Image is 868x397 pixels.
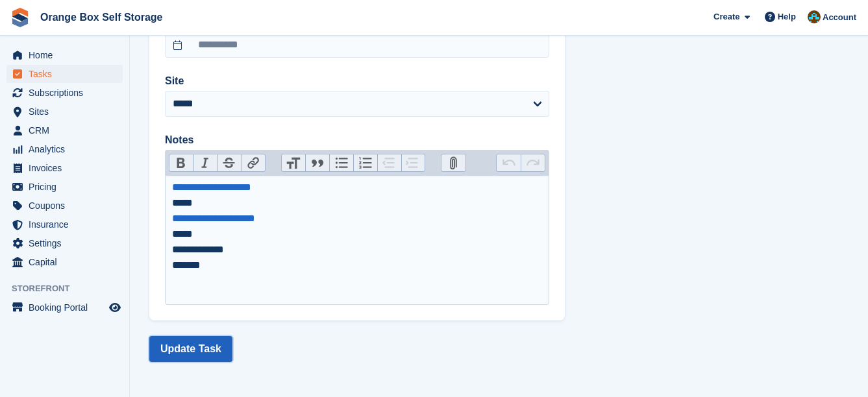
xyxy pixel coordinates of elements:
button: Link [241,154,265,171]
a: menu [6,46,123,64]
span: Analytics [29,140,106,158]
a: menu [6,102,123,121]
span: Invoices [29,159,106,177]
span: Subscriptions [29,84,106,102]
span: Tasks [29,65,106,83]
a: menu [6,197,123,215]
a: menu [6,215,123,234]
a: menu [6,178,123,196]
button: Numbers [353,154,377,171]
button: Bullets [329,154,353,171]
a: menu [6,65,123,83]
span: Create [713,10,739,23]
a: menu [6,84,123,102]
button: Italic [193,154,217,171]
label: Notes [165,132,549,148]
button: Decrease Level [377,154,401,171]
span: Help [778,10,796,23]
span: Account [823,11,856,24]
span: Home [29,46,106,64]
span: CRM [29,121,106,139]
a: Orange Box Self Storage [35,6,168,28]
span: Coupons [29,197,106,215]
a: menu [6,121,123,139]
a: menu [6,234,123,252]
button: Undo [497,154,521,171]
img: Mike [808,10,821,23]
a: menu [6,253,123,271]
span: Capital [29,253,106,271]
button: Strikethrough [217,154,242,171]
span: Settings [29,234,106,252]
label: Site [165,73,549,89]
span: Booking Portal [29,298,106,317]
button: Attach Files [441,154,465,171]
img: stora-icon-8386f47178a22dfd0bd8f6a31ec36ba5ce8667c1dd55bd0f319d3a0aa187defe.svg [10,8,30,27]
span: Pricing [29,178,106,196]
a: menu [6,298,123,317]
button: Heading [282,154,306,171]
a: menu [6,140,123,158]
button: Redo [521,154,545,171]
a: menu [6,159,123,177]
button: Quote [305,154,329,171]
span: Sites [29,102,106,121]
span: Storefront [12,282,129,295]
button: Update Task [149,336,232,362]
a: Preview store [107,300,123,315]
button: Increase Level [401,154,425,171]
span: Insurance [29,215,106,234]
button: Bold [169,154,193,171]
